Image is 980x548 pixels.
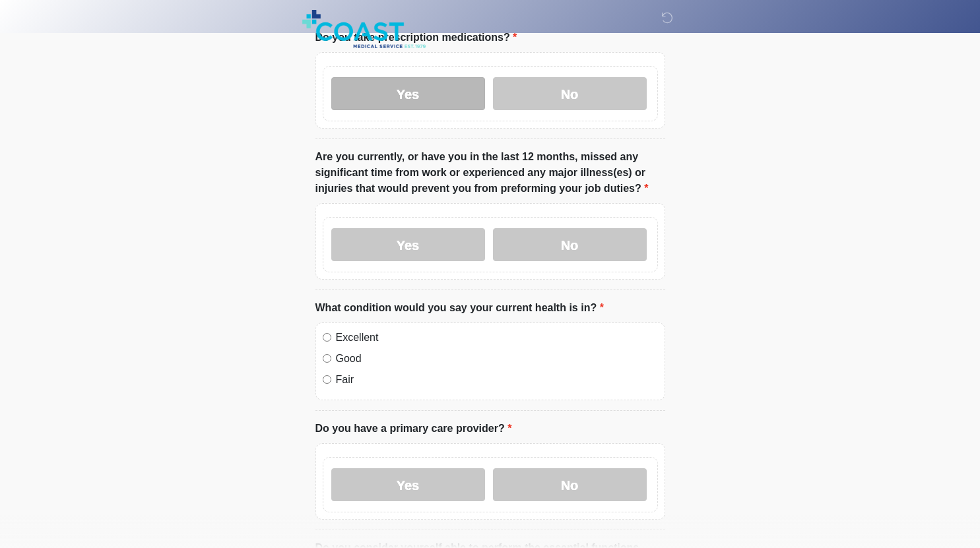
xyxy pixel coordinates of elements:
[323,354,331,363] input: Good
[336,330,658,346] label: Excellent
[315,149,665,197] label: Are you currently, or have you in the last 12 months, missed any significant time from work or ex...
[323,375,331,384] input: Fair
[315,300,604,316] label: What condition would you say your current health is in?
[493,77,647,110] label: No
[493,468,647,501] label: No
[336,351,658,367] label: Good
[493,228,647,261] label: No
[302,10,426,48] img: Coast Medical Service Logo
[331,468,485,501] label: Yes
[336,372,658,388] label: Fair
[315,421,512,437] label: Do you have a primary care provider?
[331,77,485,110] label: Yes
[323,333,331,342] input: Excellent
[331,228,485,261] label: Yes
